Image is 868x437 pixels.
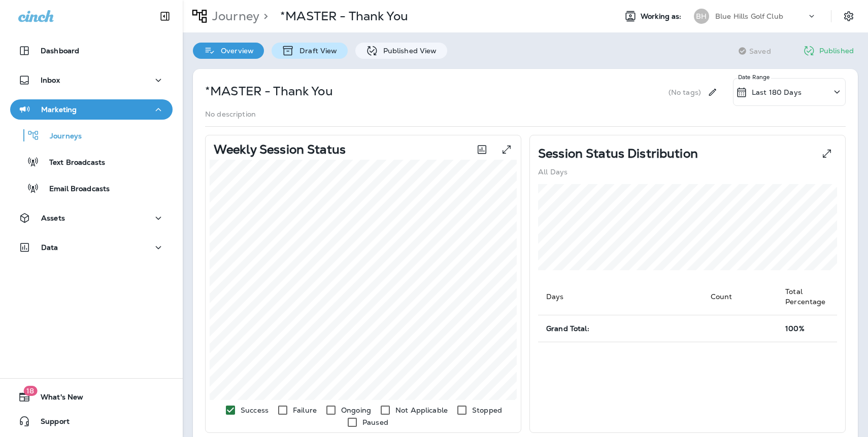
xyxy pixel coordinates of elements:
p: No description [205,110,256,118]
button: Text Broadcasts [10,151,173,172]
button: Email Broadcasts [10,177,173,199]
button: Assets [10,208,173,228]
button: Marketing [10,99,173,120]
p: Date Range [738,73,771,81]
button: Collapse Sidebar [151,6,179,26]
span: Support [30,417,70,429]
p: Stopped [472,406,502,414]
p: Last 180 Days [752,88,802,96]
div: BH [694,9,709,24]
div: Edit [703,78,722,106]
p: *MASTER - Thank You [280,9,408,24]
p: Ongoing [341,406,371,414]
p: Text Broadcasts [39,158,105,168]
button: Dashboard [10,41,173,61]
p: Published View [378,47,437,55]
p: Success [241,406,269,414]
p: Blue Hills Golf Club [715,12,783,20]
p: (No tags) [669,88,701,96]
p: Overview [216,47,254,55]
p: Dashboard [41,47,79,55]
button: View graph expanded to full screen [496,139,517,160]
p: All Days [538,168,567,176]
span: Saved [749,47,771,55]
p: Session Status Distribution [538,150,698,158]
button: View Pie expanded to full screen [817,143,837,164]
p: Journey [208,9,259,24]
span: 18 [23,386,37,396]
p: Data [41,243,58,251]
p: Journeys [40,132,82,141]
p: Published [819,47,854,55]
th: Count [703,278,777,315]
p: *MASTER - Thank You [205,83,333,99]
p: Email Broadcasts [39,185,110,194]
span: Working as: [641,12,684,21]
p: Assets [41,214,65,222]
p: Inbox [41,76,60,84]
p: Not Applicable [395,406,448,414]
span: 100% [785,324,805,333]
p: Marketing [41,105,77,114]
th: Days [538,278,703,315]
span: Grand Total: [546,324,589,333]
button: Inbox [10,70,173,90]
button: Journeys [10,125,173,146]
button: Support [10,411,173,431]
p: Paused [362,418,388,426]
p: > [259,9,268,24]
button: Toggle between session count and session percentage [472,139,492,160]
span: What's New [30,393,83,405]
p: Failure [293,406,317,414]
button: 18What's New [10,387,173,407]
th: Total Percentage [777,278,837,315]
p: Weekly Session Status [214,145,346,154]
button: Data [10,237,173,258]
button: Settings [840,7,858,25]
p: Draft View [294,47,337,55]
